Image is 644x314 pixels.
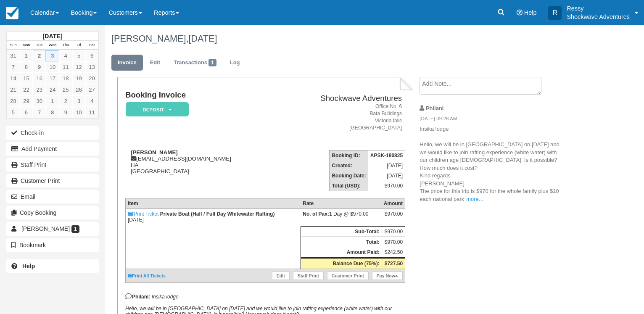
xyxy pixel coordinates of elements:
[59,41,72,50] th: Thu
[301,198,382,209] th: Rate
[6,142,99,156] button: Add Payment
[382,237,405,248] td: $970.00
[6,190,99,203] button: Email
[6,7,18,19] img: checkfront-main-nav-mini-logo.png
[33,41,46,50] th: Tue
[209,59,216,66] span: 1
[85,41,98,50] th: Sat
[59,107,72,118] a: 9
[85,73,98,84] a: 20
[20,73,33,84] a: 15
[303,211,329,217] strong: No. of Pax
[46,41,59,50] th: Wed
[59,73,72,84] a: 18
[125,198,301,209] th: Item
[7,95,20,107] a: 28
[7,61,20,73] a: 7
[33,84,46,95] a: 23
[71,225,79,233] span: 1
[59,84,72,95] a: 25
[281,103,402,132] address: Office No. 6 Bata Buildings Victoria falls [GEOGRAPHIC_DATA]
[72,95,85,107] a: 3
[6,206,99,219] button: Copy Booking
[125,102,186,117] a: Deposit
[330,150,368,161] th: Booking ID:
[7,50,20,61] a: 31
[85,50,98,61] a: 6
[281,94,402,103] h2: Shockwave Adventures
[330,171,368,181] th: Booking Date:
[272,272,290,280] a: Edit
[224,55,246,71] a: Log
[6,126,99,140] button: Check-in
[72,73,85,84] a: 19
[125,294,150,300] strong: Philani:
[385,261,403,267] strong: $727.50
[131,149,178,156] strong: [PERSON_NAME]
[382,247,405,258] td: $242.50
[382,227,405,237] td: $970.00
[22,263,35,269] b: Help
[330,181,368,191] th: Total (USD):
[567,4,630,13] p: Ressy
[144,55,166,71] a: Edit
[382,198,405,209] th: Amount
[301,247,382,258] th: Amount Paid:
[85,84,98,95] a: 27
[20,95,33,107] a: 29
[20,41,33,50] th: Mon
[72,50,85,61] a: 5
[128,211,158,217] a: Print Ticket
[372,272,403,280] a: Pay Now
[46,50,59,61] a: 3
[72,61,85,73] a: 12
[426,105,443,111] strong: Philani
[46,95,59,107] a: 1
[85,95,98,107] a: 4
[6,158,99,172] a: Staff Print
[567,13,630,21] p: Shockwave Adventures
[59,95,72,107] a: 2
[6,174,99,187] a: Customer Print
[420,115,561,124] em: [DATE] 09:28 AM
[46,84,59,95] a: 24
[111,55,143,71] a: Invoice
[33,107,46,118] a: 7
[368,181,405,191] td: $970.00
[125,209,301,226] td: [DATE]
[548,6,562,20] div: R
[368,171,405,181] td: [DATE]
[6,259,99,273] a: Help
[128,273,166,278] a: Print All Tickets
[20,50,33,61] a: 1
[301,227,382,237] th: Sub-Total:
[384,211,403,224] div: $970.00
[466,196,483,202] a: more...
[368,161,405,171] td: [DATE]
[160,211,275,217] strong: Private Boat (Half / Full Day Whitewater Rafting)
[330,161,368,171] th: Created:
[72,41,85,50] th: Fri
[293,272,324,280] a: Staff Print
[6,238,99,252] button: Bookmark
[517,10,523,16] i: Help
[46,61,59,73] a: 10
[167,55,223,71] a: Transactions1
[59,61,72,73] a: 11
[20,107,33,118] a: 6
[46,73,59,84] a: 17
[42,33,62,40] strong: [DATE]
[301,258,382,269] th: Balance Due (75%):
[125,91,278,100] h1: Booking Invoice
[126,102,189,117] em: Deposit
[301,237,382,248] th: Total:
[59,50,72,61] a: 4
[7,107,20,118] a: 5
[370,153,403,158] strong: APSK-190825
[111,34,582,44] h1: [PERSON_NAME],
[33,61,46,73] a: 9
[188,33,217,44] span: [DATE]
[72,84,85,95] a: 26
[7,84,20,95] a: 21
[85,61,98,73] a: 13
